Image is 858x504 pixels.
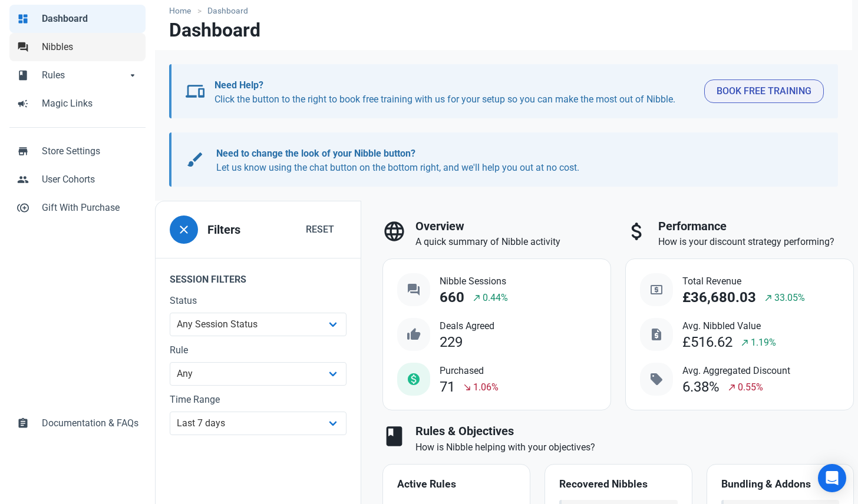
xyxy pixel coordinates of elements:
[293,218,346,241] button: Reset
[704,79,824,103] button: Book Free Training
[682,379,720,395] div: 6.38%
[169,19,260,41] h1: Dashboard
[207,223,240,237] h3: Filters
[658,235,854,249] p: How is your discount strategy performing?
[682,319,776,333] span: Avg. Nibbled Value
[186,82,204,101] span: devices
[170,215,198,244] button: close
[440,334,463,350] div: 229
[42,144,138,158] span: Store Settings
[472,293,481,303] span: north_east
[463,383,472,392] span: south_east
[740,338,750,347] span: north_east
[415,235,611,249] p: A quick summary of Nibble activity
[415,440,854,455] p: How is Nibble helping with your objectives?
[9,61,146,89] a: bookRulesarrow_drop_down
[170,294,346,308] label: Status
[42,40,138,54] span: Nibbles
[717,84,811,98] span: Book Free Training
[17,201,29,213] span: control_point_duplicate
[818,464,846,492] div: Open Intercom Messenger
[682,274,805,289] span: Total Revenue
[214,78,695,107] p: Click the button to the right to book free training with us for your setup so you can make the mo...
[186,150,204,169] span: brush
[649,372,664,386] span: sell
[214,79,263,91] b: Need Help?
[407,372,421,386] span: monetization_on
[156,258,361,294] legend: Session Filters
[440,319,494,333] span: Deals Agreed
[17,97,29,108] span: campaign
[169,5,197,17] a: Home
[751,336,776,350] span: 1.19%
[483,291,508,305] span: 0.44%
[658,220,854,233] h3: Performance
[682,334,732,350] div: £516.62
[9,409,146,437] a: assignmentDocumentation & FAQs
[42,68,127,82] span: Rules
[625,220,649,243] span: attach_money
[440,274,508,289] span: Nibble Sessions
[649,283,664,297] span: local_atm
[170,343,346,357] label: Rule
[440,290,464,306] div: 660
[727,383,737,392] span: north_east
[42,416,138,430] span: Documentation & FAQs
[415,425,854,438] h3: Rules & Objectives
[774,291,805,305] span: 33.05%
[42,12,138,26] span: Dashboard
[17,68,29,80] span: book
[216,148,415,159] b: Need to change the look of your Nibble button?
[9,137,146,165] a: storeStore Settings
[721,479,840,490] h4: Bundling & Addons
[9,165,146,194] a: peopleUser Cohorts
[9,194,146,222] a: control_point_duplicateGift With Purchase
[440,364,499,378] span: Purchased
[397,479,516,490] h4: Active Rules
[17,144,29,156] span: store
[559,479,678,490] h4: Recovered Nibbles
[42,97,138,111] span: Magic Links
[407,327,421,341] span: thumb_up
[649,327,664,341] span: request_quote
[440,379,455,395] div: 71
[682,290,756,306] div: £36,680.03
[17,416,29,428] span: assignment
[17,173,29,184] span: people
[9,33,146,61] a: forumNibbles
[42,201,138,215] span: Gift With Purchase
[382,425,406,448] span: book
[473,380,499,394] span: 1.06%
[177,223,191,237] span: close
[9,5,146,33] a: dashboardDashboard
[407,283,421,297] span: question_answer
[764,293,773,303] span: north_east
[9,89,146,118] a: campaignMagic Links
[42,173,138,187] span: User Cohorts
[127,68,138,80] span: arrow_drop_down
[682,364,790,378] span: Avg. Aggregated Discount
[306,223,334,237] span: Reset
[216,147,812,175] p: Let us know using the chat button on the bottom right, and we'll help you out at no cost.
[382,220,406,243] span: language
[738,380,763,394] span: 0.55%
[415,220,611,233] h3: Overview
[170,393,346,407] label: Time Range
[17,40,29,52] span: forum
[17,12,29,24] span: dashboard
